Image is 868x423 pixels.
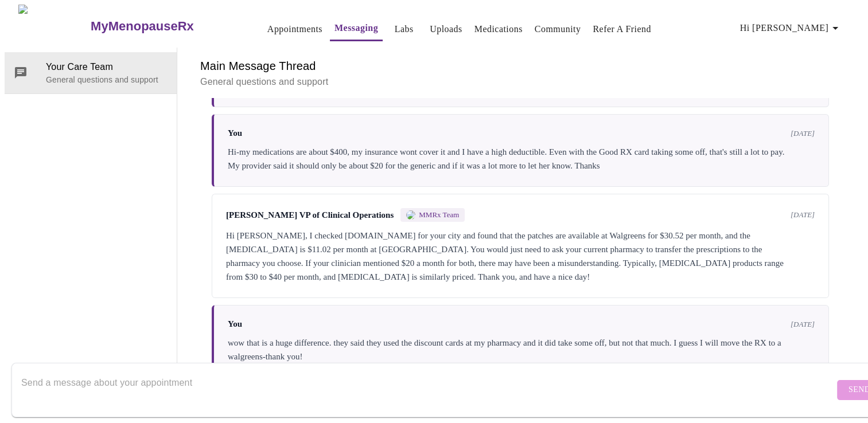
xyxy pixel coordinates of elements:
h6: Main Message Thread [200,57,840,75]
a: Refer a Friend [593,21,651,37]
button: Uploads [425,18,467,41]
img: MMRX [406,210,415,220]
button: Community [530,18,586,41]
a: Appointments [267,21,322,37]
p: General questions and support [200,75,840,89]
span: [DATE] [791,129,815,138]
div: Your Care TeamGeneral questions and support [5,52,177,93]
div: Hi [PERSON_NAME], I checked [DOMAIN_NAME] for your city and found that the patches are available ... [226,229,815,284]
span: You [228,128,242,138]
div: Hi-my medications are about $400, my insurance wont cover it and I have a high deductible. Even w... [228,145,815,173]
textarea: Send a message about your appointment [21,371,834,408]
button: Hi [PERSON_NAME] [735,17,847,40]
a: MyMenopauseRx [89,6,240,46]
span: Hi [PERSON_NAME] [740,20,842,36]
h3: MyMenopauseRx [91,19,194,34]
div: wow that is a huge difference. they said they used the discount cards at my pharmacy and it did t... [228,336,815,363]
a: Uploads [430,21,462,37]
p: General questions and support [46,74,168,85]
button: Medications [470,18,527,41]
span: Your Care Team [46,60,168,74]
a: Medications [474,21,523,37]
button: Refer a Friend [588,18,656,41]
a: Labs [395,21,414,37]
span: [DATE] [791,210,815,220]
a: Community [535,21,581,37]
span: [DATE] [791,320,815,329]
span: MMRx Team [419,210,459,220]
span: You [228,319,242,329]
a: Messaging [334,20,378,36]
button: Messaging [330,17,383,41]
img: MyMenopauseRx Logo [18,5,89,48]
button: Labs [386,18,422,41]
button: Appointments [263,18,327,41]
span: [PERSON_NAME] VP of Clinical Operations [226,210,394,220]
